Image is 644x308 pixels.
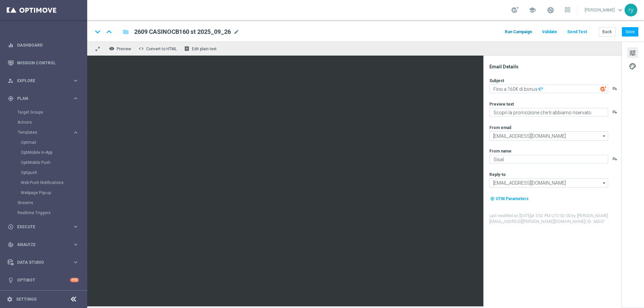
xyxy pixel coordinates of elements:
[8,271,79,289] div: Optibot
[17,97,72,101] span: Plan
[21,158,87,168] div: OptiMobile Push
[139,46,144,51] span: code
[17,198,87,208] div: Streams
[21,137,87,147] div: Optimail
[612,156,618,162] button: playlist_add
[17,225,72,229] span: Execute
[182,44,220,53] button: receipt Edit plain text
[627,61,638,71] button: palette
[17,243,72,247] span: Analyze
[8,54,79,72] div: Mission Control
[72,77,79,84] i: keyboard_arrow_right
[8,78,14,84] i: person_search
[122,28,129,36] i: folder
[17,107,87,117] div: Target Groups
[17,110,70,115] a: Target Groups
[8,36,79,54] div: Dashboard
[21,150,70,155] a: OptiMobile In-App
[7,78,79,83] button: person_search Explore keyboard_arrow_right
[529,6,536,14] span: school
[627,47,638,58] button: tune
[584,5,625,15] a: [PERSON_NAME]keyboard_arrow_down
[601,179,608,187] i: arrow_drop_down
[8,96,72,102] div: Plan
[7,260,79,265] div: Data Studio keyboard_arrow_right
[17,36,79,54] a: Dashboard
[21,140,70,145] a: Optimail
[122,26,130,37] button: folder
[18,130,66,134] span: Templates
[233,29,239,35] span: mode_edit
[104,27,114,37] i: keyboard_arrow_up
[8,259,72,265] div: Data Studio
[16,297,37,301] a: Settings
[17,130,79,135] button: Templates keyboard_arrow_right
[490,196,495,201] i: my_location
[21,170,70,175] a: Optipush
[8,224,72,230] div: Execute
[7,242,79,247] button: track_changes Analyze keyboard_arrow_right
[21,180,70,185] a: Web Push Notifications
[8,277,14,283] i: lightbulb
[17,120,70,125] a: Actions
[8,224,14,230] i: play_circle_outline
[17,127,87,198] div: Templates
[489,131,608,141] input: Select
[70,278,79,282] div: +10
[600,86,606,92] img: optiGenie.svg
[117,47,131,51] span: Preview
[17,200,70,205] a: Streams
[489,64,621,70] div: Email Details
[7,296,13,302] i: settings
[8,78,72,84] div: Explore
[72,129,79,136] i: keyboard_arrow_right
[21,178,87,188] div: Web Push Notifications
[629,49,636,57] span: tune
[8,42,14,48] i: equalizer
[21,188,87,198] div: Webpage Pop-up
[72,259,79,265] i: keyboard_arrow_right
[21,147,87,158] div: OptiMobile In-App
[18,130,72,134] div: Templates
[599,27,615,37] button: Back
[489,178,608,188] input: Select
[7,278,79,283] div: lightbulb Optibot +10
[489,148,512,154] label: From name
[134,28,231,36] span: 2609 CASINOCB160 st 2025_09_26
[7,96,79,101] button: gps_fixed Plan keyboard_arrow_right
[585,219,605,224] span: | ID: 36537
[629,62,636,71] span: palette
[7,60,79,66] button: Mission Control
[489,172,506,177] label: Reply-to
[541,27,558,37] button: Validate
[7,224,79,230] button: play_circle_outline Execute keyboard_arrow_right
[489,213,621,225] label: Last modified on [DATE] at 3:52 PM UTC-02:00 by [PERSON_NAME][EMAIL_ADDRESS][PERSON_NAME][DOMAIN_...
[601,132,608,140] i: arrow_drop_down
[7,43,79,48] div: equalizer Dashboard
[192,47,217,51] span: Edit plain text
[184,46,190,51] i: receipt
[8,242,14,248] i: track_changes
[616,6,624,14] span: keyboard_arrow_down
[489,102,514,107] label: Preview text
[109,46,114,51] i: remove_red_eye
[146,47,177,51] span: Convert to HTML
[612,86,618,91] button: playlist_add
[8,242,72,248] div: Analyze
[137,44,180,53] button: code Convert to HTML
[489,195,529,202] button: my_location UTM Parameters
[72,95,79,102] i: keyboard_arrow_right
[625,4,637,16] div: ry
[72,224,79,230] i: keyboard_arrow_right
[489,78,504,83] label: Subject
[17,117,87,127] div: Actions
[21,160,70,165] a: OptiMobile Push
[566,27,588,37] button: Send Test
[72,241,79,248] i: keyboard_arrow_right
